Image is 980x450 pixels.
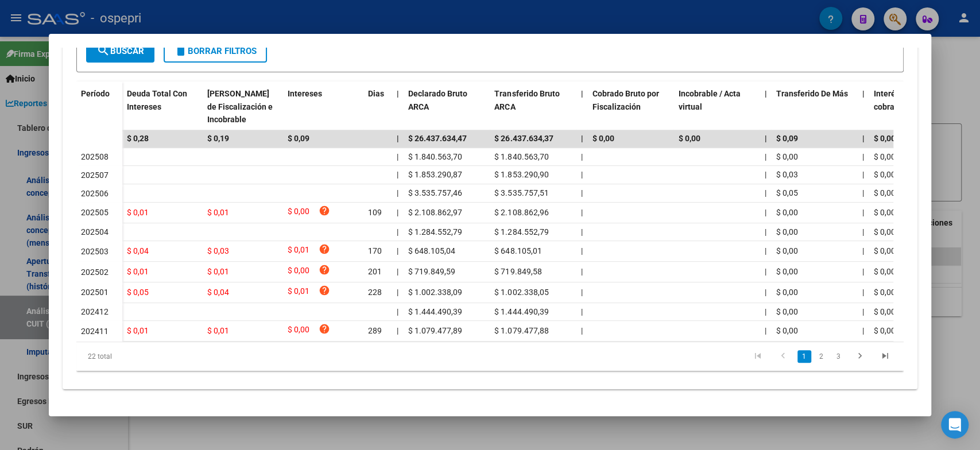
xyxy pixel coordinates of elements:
span: | [862,89,864,98]
span: | [397,89,399,98]
span: $ 0,00 [776,288,797,297]
span: $ 0,04 [127,246,149,255]
span: 201 [368,267,382,276]
span: 202507 [81,170,109,180]
datatable-header-cell: | [857,82,869,132]
span: $ 0,00 [873,267,895,276]
span: | [580,170,582,179]
span: $ 0,00 [776,152,797,161]
span: $ 0,00 [873,170,895,179]
span: | [862,326,863,335]
span: $ 0,00 [776,208,797,217]
span: | [764,326,766,335]
span: $ 1.840.563,70 [494,152,548,161]
i: help [319,323,330,335]
li: page 1 [796,347,813,366]
span: $ 0,00 [873,288,895,297]
span: | [862,188,863,197]
span: 202508 [81,152,109,161]
span: 202502 [81,267,109,277]
span: | [764,227,766,236]
li: page 2 [813,347,830,366]
span: | [862,134,864,143]
span: | [580,227,582,236]
span: $ 0,00 [873,246,895,255]
span: $ 1.853.290,90 [494,170,548,179]
a: go to last page [874,350,896,363]
span: 228 [368,288,382,297]
datatable-header-cell: Cobrado Bruto por Fiscalización [587,82,673,132]
span: | [580,267,582,276]
span: $ 1.079.477,89 [408,326,462,335]
datatable-header-cell: | [760,82,771,132]
span: $ 0,00 [776,326,797,335]
span: Período [81,89,110,98]
span: | [764,307,766,316]
span: 202412 [81,307,109,316]
span: 202503 [81,247,109,256]
span: $ 0,04 [207,288,229,297]
span: Declarado Bruto ARCA [408,89,467,111]
span: | [764,89,766,98]
span: | [397,307,398,316]
span: | [580,288,582,297]
mat-icon: delete [174,44,188,57]
span: $ 1.079.477,88 [494,326,548,335]
span: $ 0,00 [288,323,309,339]
span: Intereses [288,89,322,98]
span: $ 0,01 [127,326,149,335]
datatable-header-cell: Transferido De Más [771,82,857,132]
span: [PERSON_NAME] de Fiscalización e Incobrable [207,89,273,125]
span: $ 719.849,58 [494,267,541,276]
datatable-header-cell: Deuda Total Con Intereses [122,82,203,132]
span: $ 0,03 [207,246,229,255]
mat-icon: search [96,44,110,57]
span: $ 1.444.490,39 [408,307,462,316]
datatable-header-cell: Transferido Bruto ARCA [490,82,576,132]
span: $ 0,00 [873,152,895,161]
span: | [580,246,582,255]
span: 202504 [81,227,109,236]
span: | [397,267,398,276]
span: $ 0,05 [776,188,797,197]
span: 202501 [81,288,109,297]
a: 1 [797,350,811,363]
span: $ 0,00 [776,307,797,316]
span: | [580,188,582,197]
span: $ 0,00 [776,267,797,276]
span: | [580,134,583,143]
span: | [862,208,863,217]
span: $ 1.284.552,79 [494,227,548,236]
span: $ 648.105,01 [494,246,541,255]
span: | [862,227,863,236]
datatable-header-cell: Incobrable / Acta virtual [673,82,760,132]
span: $ 0,00 [873,307,895,316]
span: 202506 [81,189,109,198]
span: $ 0,00 [873,188,895,197]
span: $ 0,19 [207,134,229,143]
div: Open Intercom Messenger [941,411,969,439]
span: | [862,267,863,276]
span: Borrar Filtros [174,46,257,56]
span: $ 0,03 [776,170,797,179]
span: | [862,170,863,179]
span: | [764,246,766,255]
span: $ 0,00 [776,227,797,236]
span: $ 2.108.862,96 [494,208,548,217]
span: | [764,288,766,297]
span: $ 0,00 [776,246,797,255]
span: $ 0,00 [873,208,895,217]
span: | [764,170,766,179]
span: | [764,267,766,276]
span: 202411 [81,327,109,336]
span: 109 [368,208,382,217]
a: go to next page [849,350,871,363]
a: go to first page [747,350,769,363]
datatable-header-cell: Dias [363,82,392,132]
span: Incobrable / Acta virtual [678,89,740,111]
span: $ 0,09 [776,134,797,143]
a: go to previous page [772,350,794,363]
button: Buscar [86,40,154,63]
span: Transferido Bruto ARCA [494,89,559,111]
span: $ 0,00 [288,205,309,220]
